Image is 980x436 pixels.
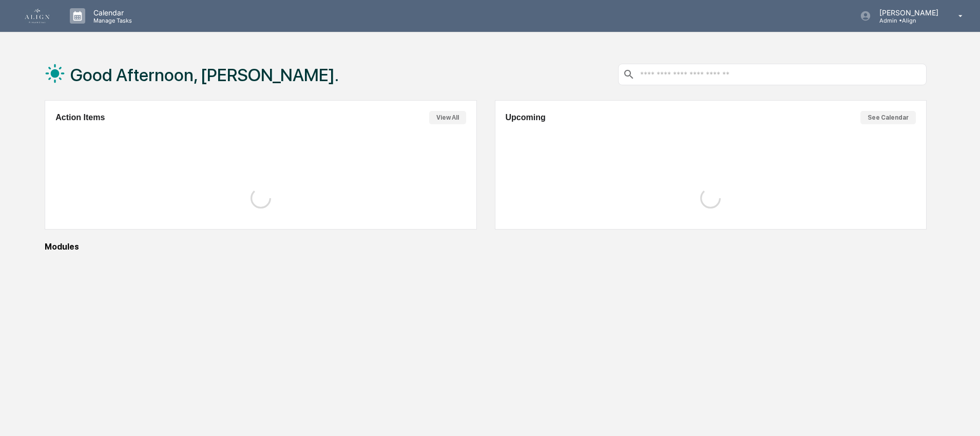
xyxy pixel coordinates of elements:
img: logo [25,9,49,23]
h2: Upcoming [506,113,546,122]
h1: Good Afternoon, [PERSON_NAME]. [70,65,339,85]
p: Admin • Align [871,17,944,24]
div: Modules [45,242,927,252]
button: View All [429,111,466,124]
p: [PERSON_NAME] [871,8,944,17]
button: See Calendar [860,111,916,124]
p: Calendar [85,8,137,17]
p: Manage Tasks [85,17,137,24]
h2: Action Items [55,113,105,122]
